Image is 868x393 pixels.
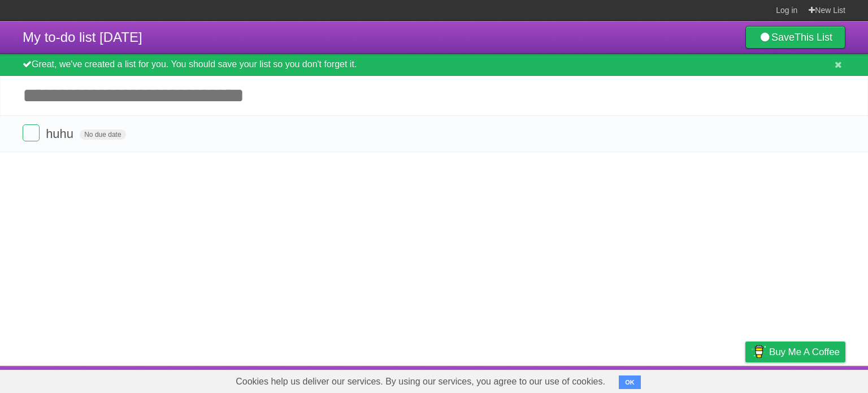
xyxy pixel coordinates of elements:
a: SaveThis List [745,26,845,49]
a: About [595,369,619,390]
img: Buy me a coffee [751,342,766,361]
span: No due date [80,129,125,140]
button: OK [619,375,641,389]
b: This List [795,32,832,43]
a: Developers [632,369,678,390]
a: Buy me a coffee [745,342,845,362]
span: My to-do list [DATE] [23,29,142,45]
span: Cookies help us deliver our services. By using our services, you agree to our use of cookies. [224,370,617,393]
a: Privacy [731,369,760,390]
span: huhu [46,127,76,141]
a: Terms [692,369,717,390]
span: Buy me a coffee [769,342,840,362]
label: Done [23,124,40,141]
a: Suggest a feature [774,369,845,390]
